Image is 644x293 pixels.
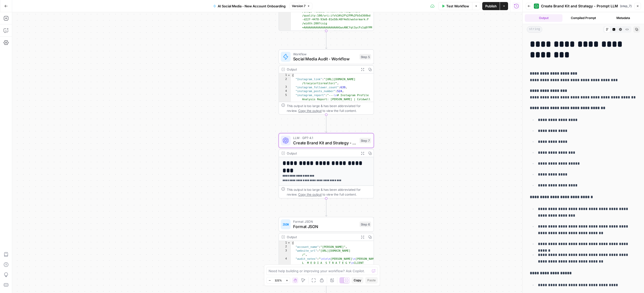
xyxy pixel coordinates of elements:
g: Edge from step_3 to step_5 [325,31,327,49]
div: Step 5 [359,54,371,60]
div: This output is too large & has been abbreviated for review. to view the full content. [287,187,371,197]
div: This output is too large & has been abbreviated for review. to view the full content. [287,103,371,113]
div: 5 [279,6,291,50]
g: Edge from step_5 to step_7 [325,115,327,132]
button: Compiled Prompt [565,14,602,22]
div: Output [287,67,357,72]
span: Create Brand Kit and Strategy - Prompt LLM [541,4,618,9]
span: LLM · GPT-4.1 [293,135,357,140]
span: Social Media Audit - Workflow [293,56,357,62]
span: string [527,26,542,33]
div: Output [287,151,357,156]
span: Format JSON [293,223,357,230]
div: Step 6 [359,221,371,227]
div: 4 [279,89,291,93]
span: Toggle code folding, rows 1 through 5 [287,241,291,245]
div: 1 [279,73,291,77]
button: AI Social Media - New Account Onboarding [210,2,289,10]
span: Test Workflow [446,4,469,9]
button: Copy [352,277,363,284]
button: Metadata [604,14,642,22]
span: Copy [354,278,361,283]
div: WorkflowSocial Media Audit - WorkflowStep 5Output{ "Instagram_link":"[URL][DOMAIN_NAME] /tracycur... [279,49,374,115]
div: 3 [279,249,291,257]
div: 3 [279,85,291,90]
span: Toggle code folding, rows 1 through 6 [287,73,291,77]
span: ( step_7 ) [620,4,632,8]
div: 2 [279,77,291,85]
span: 121% [275,278,282,282]
button: Paste [365,277,378,284]
span: Format JSON [293,219,357,224]
span: Copy the output [298,193,321,196]
button: Output [525,14,562,22]
div: 1 [279,241,291,245]
g: Edge from step_7 to step_6 [325,198,327,216]
span: Version 7 [292,4,306,8]
button: Publish [482,2,500,10]
button: Version 7 [290,3,312,9]
span: Workflow [293,51,357,56]
span: Copy the output [298,109,321,113]
span: Paste [367,278,376,283]
span: Create Brand Kit and Strategy - Prompt LLM [293,140,357,146]
button: Test Workflow [438,2,472,10]
div: Output [287,234,357,239]
span: Publish [485,4,497,9]
div: Format JSONFormat JSONStep 6Output{ "account_name":"[PERSON_NAME]", "website_url":"[URL][DOMAIN_N... [279,217,374,282]
div: Step 7 [359,138,371,143]
div: 2 [279,245,291,249]
span: AI Social Media - New Account Onboarding [218,4,286,9]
